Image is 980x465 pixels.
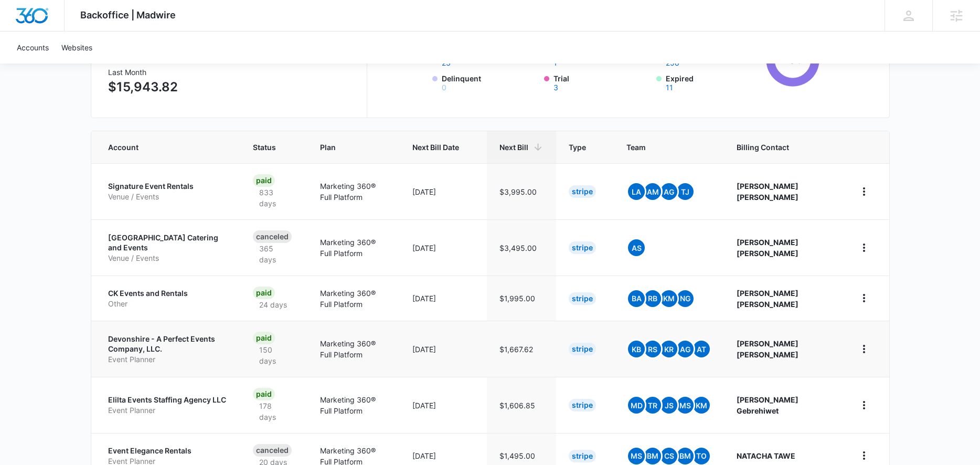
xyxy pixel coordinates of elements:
div: Paid [253,287,275,299]
div: Stripe [569,292,596,305]
div: Stripe [569,450,596,462]
p: Marketing 360® Full Platform [320,288,387,310]
p: Event Planner [108,405,228,416]
label: Past Due [553,48,650,67]
strong: NATACHA TAWE [737,451,795,460]
p: Elilta Events Staffing Agency LLC [108,395,228,405]
span: Next Bill Date [412,142,459,153]
p: Event Elegance Rentals [108,446,228,456]
span: Team [626,142,696,153]
p: 24 days [253,299,293,310]
td: $1,995.00 [487,276,556,321]
span: KR [661,341,677,357]
strong: [PERSON_NAME] [PERSON_NAME] [737,339,798,359]
td: $1,667.62 [487,321,556,377]
button: home [856,341,872,357]
span: AG [677,341,694,357]
span: AM [644,183,661,200]
p: Other [108,299,228,309]
span: NG [677,290,694,307]
label: Paid [442,48,538,67]
span: KM [693,397,710,414]
div: Canceled [253,230,292,243]
td: [DATE] [400,163,487,219]
span: RB [644,290,661,307]
p: Marketing 360® Full Platform [320,237,387,259]
p: 150 days [253,344,295,366]
span: Next Bill [499,142,528,153]
p: 833 days [253,187,295,209]
h3: Last Month [108,67,178,78]
button: Past Due [553,59,557,67]
p: 365 days [253,243,295,265]
p: Event Planner [108,354,228,365]
button: home [856,239,872,256]
div: Paid [253,388,275,400]
p: $15,943.82 [108,78,178,97]
p: Marketing 360® Full Platform [320,338,387,360]
a: Accounts [10,31,55,64]
a: Devonshire - A Perfect Events Company, LLC.Event Planner [108,334,228,365]
span: MS [628,448,645,464]
a: Signature Event RentalsVenue / Events [108,181,228,202]
strong: [PERSON_NAME] Gebrehiwet [737,395,798,415]
span: Type [569,142,586,153]
span: TR [644,397,661,414]
div: Stripe [569,241,596,254]
button: Trial [553,84,558,91]
a: Websites [55,31,99,64]
td: $3,995.00 [487,163,556,219]
button: home [856,183,872,200]
p: Devonshire - A Perfect Events Company, LLC. [108,334,228,354]
label: Expired [666,73,762,91]
label: Delinquent [442,73,538,91]
button: home [856,447,872,464]
span: TO [693,448,710,464]
label: Canceled [666,48,762,67]
span: CS [661,448,677,464]
span: BM [677,448,694,464]
p: Venue / Events [108,192,228,202]
td: [DATE] [400,276,487,321]
button: Expired [666,84,673,91]
button: Canceled [666,59,679,67]
div: Stripe [569,399,596,411]
div: Paid [253,332,275,344]
td: [DATE] [400,377,487,433]
span: KM [661,290,677,307]
span: RS [644,341,661,357]
span: BM [644,448,661,464]
button: home [856,290,872,307]
div: Paid [253,174,275,187]
span: KB [628,341,645,357]
span: MD [628,397,645,414]
p: [GEOGRAPHIC_DATA] Catering and Events [108,232,228,253]
strong: [PERSON_NAME] [PERSON_NAME] [737,182,798,202]
a: CK Events and RentalsOther [108,288,228,309]
button: Paid [442,59,451,67]
strong: [PERSON_NAME] [PERSON_NAME] [737,289,798,309]
p: CK Events and Rentals [108,288,228,299]
span: TJ [677,183,694,200]
p: 178 days [253,400,295,422]
span: Backoffice | Madwire [80,9,176,20]
p: Marketing 360® Full Platform [320,394,387,416]
span: LA [628,183,645,200]
span: JS [661,397,677,414]
td: [DATE] [400,321,487,377]
td: $3,495.00 [487,219,556,276]
span: Billing Contact [737,142,830,153]
tspan: 296 [783,53,803,66]
td: [DATE] [400,219,487,276]
td: $1,606.85 [487,377,556,433]
a: [GEOGRAPHIC_DATA] Catering and EventsVenue / Events [108,232,228,263]
p: Venue / Events [108,253,228,263]
p: Signature Event Rentals [108,181,228,192]
label: Trial [553,73,650,91]
span: AS [628,239,645,256]
span: Account [108,142,212,153]
span: MS [677,397,694,414]
span: AT [693,341,710,357]
p: Marketing 360® Full Platform [320,181,387,203]
span: Status [253,142,280,153]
